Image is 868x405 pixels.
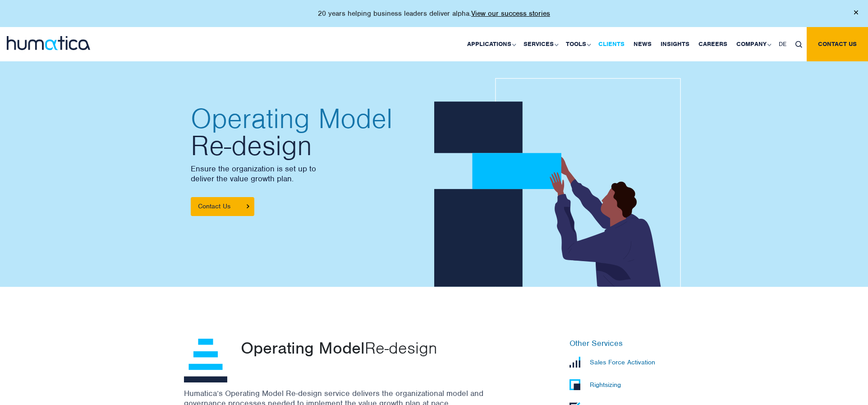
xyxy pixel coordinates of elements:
[694,27,732,61] a: Careers
[590,358,655,366] p: Sales Force Activation
[7,36,90,50] img: logo
[590,381,621,389] p: Rightsizing
[191,105,425,159] h2: Re-design
[247,204,249,208] img: arrowicon
[569,379,580,390] img: Rightsizing
[807,27,868,61] a: Contact us
[732,27,774,61] a: Company
[191,105,425,132] span: Operating Model
[569,357,580,368] img: Sales Force Activation
[471,9,550,18] a: View our success stories
[191,197,254,216] a: Contact Us
[241,337,365,358] span: Operating Model
[434,78,688,295] img: about_banner1
[779,40,786,48] span: DE
[656,27,694,61] a: Insights
[519,27,561,61] a: Services
[561,27,594,61] a: Tools
[191,164,425,184] p: Ensure the organization is set up to deliver the value growth plan.
[594,27,629,61] a: Clients
[774,27,791,61] a: DE
[569,339,684,349] h6: Other Services
[463,27,519,61] a: Applications
[318,9,550,18] p: 20 years helping business leaders deliver alpha.
[184,339,228,382] img: <span>Operating Model</span> Re-design
[629,27,656,61] a: News
[795,41,802,48] img: search_icon
[241,339,513,357] p: Re-design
